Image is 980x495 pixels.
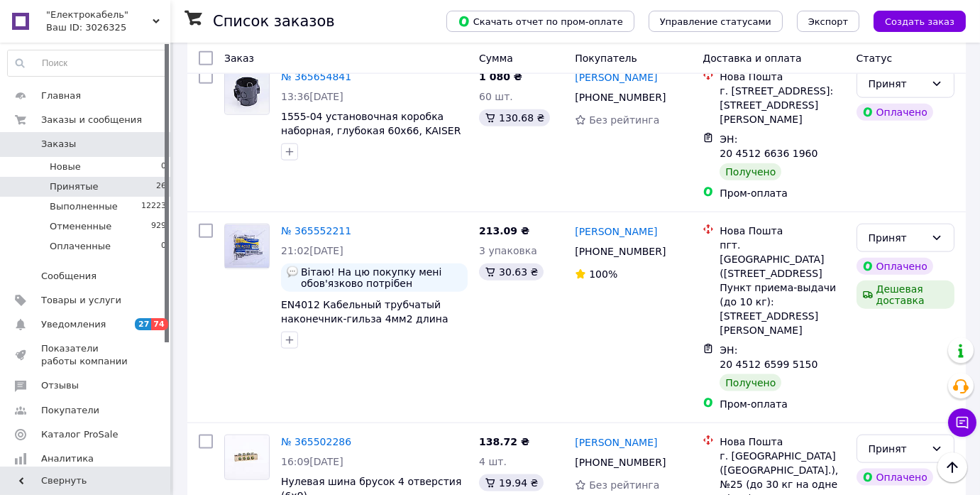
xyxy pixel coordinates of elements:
[41,379,79,392] span: Отзывы
[857,104,933,121] div: Оплачено
[869,441,925,457] div: Принят
[575,435,657,450] a: [PERSON_NAME]
[575,224,657,239] a: [PERSON_NAME]
[446,11,634,32] button: Скачать отчет по пром-оплате
[281,436,351,447] a: № 365502286
[50,240,111,253] span: Оплаченные
[8,50,167,76] input: Поиск
[479,53,513,64] span: Сумма
[948,408,976,437] button: Чат с покупателем
[857,53,893,64] span: Статус
[41,428,118,441] span: Каталог ProSale
[572,452,668,472] div: [PHONE_NUMBER]
[572,87,668,107] div: [PHONE_NUMBER]
[572,241,668,261] div: [PHONE_NUMBER]
[479,225,529,236] span: 213.09 ₴
[937,452,967,482] button: Наверх
[41,404,99,417] span: Покупатели
[41,89,81,102] span: Главная
[41,138,76,151] span: Заказы
[301,266,462,289] span: Вітаю! На цю покупку мені обов'язково потрібен фіскальний чек або видаткову накладну, дякую
[720,186,844,200] div: Пром-оплата
[720,70,844,84] div: Нова Пошта
[41,318,106,331] span: Уведомления
[287,266,298,278] img: :speech_balloon:
[281,91,343,102] span: 13:36[DATE]
[479,456,507,467] span: 4 шт.
[41,342,131,368] span: Показатели работы компании
[589,479,659,491] span: Без рейтинга
[479,109,550,126] div: 130.68 ₴
[161,240,166,253] span: 0
[479,71,522,82] span: 1 080 ₴
[225,70,269,114] img: Фото товару
[479,245,537,256] span: 3 упаковка
[869,76,925,92] div: Принят
[720,238,844,337] div: пгт. [GEOGRAPHIC_DATA] ([STREET_ADDRESS] Пункт приема-выдачи (до 10 кг): [STREET_ADDRESS][PERSON_...
[50,180,99,193] span: Принятые
[720,397,844,411] div: Пром-оплата
[720,163,781,180] div: Получено
[225,224,269,268] img: Фото товару
[479,436,529,447] span: 138.72 ₴
[213,13,335,30] h1: Список заказов
[151,318,167,330] span: 74
[224,53,254,64] span: Заказ
[156,180,166,193] span: 26
[720,224,844,238] div: Нова Пошта
[225,435,269,479] img: Фото товару
[50,200,118,213] span: Выполненные
[141,200,166,213] span: 12223
[50,161,81,173] span: Новые
[859,15,966,26] a: Создать заказ
[589,114,659,126] span: Без рейтинга
[649,11,783,32] button: Управление статусами
[135,318,151,330] span: 27
[41,114,142,126] span: Заказы и сообщения
[575,70,657,85] a: [PERSON_NAME]
[161,161,166,173] span: 0
[797,11,859,32] button: Экспорт
[660,16,771,27] span: Управление статусами
[46,9,153,21] span: "Електрокабель"
[46,21,170,34] div: Ваш ID: 3026325
[857,258,933,275] div: Оплачено
[808,16,848,27] span: Экспорт
[281,299,448,339] a: EN4012 Кабельный трубчатый наконечник-гильза 4мм2 длина 12мм
[281,33,380,45] a: 9 товаров в заказе
[874,11,966,32] button: Создать заказ
[720,84,844,126] div: г. [STREET_ADDRESS]: [STREET_ADDRESS][PERSON_NAME]
[885,16,954,27] span: Создать заказ
[869,230,925,246] div: Принят
[224,435,270,480] a: Фото товару
[703,53,801,64] span: Доставка и оплата
[720,344,817,370] span: ЭН: 20 4512 6599 5150
[479,91,513,102] span: 60 шт.
[41,270,97,283] span: Сообщения
[720,374,781,391] div: Получено
[589,268,617,280] span: 100%
[458,15,623,28] span: Скачать отчет по пром-оплате
[224,70,270,115] a: Фото товару
[857,469,933,486] div: Оплачено
[575,53,637,64] span: Покупатель
[720,435,844,449] div: Нова Пошта
[479,474,544,491] div: 19.94 ₴
[224,224,270,269] a: Фото товару
[41,294,121,307] span: Товары и услуги
[281,225,351,236] a: № 365552211
[281,71,351,82] a: № 365654841
[720,134,817,159] span: ЭН: 20 4512 6636 1960
[50,220,111,233] span: Отмененные
[41,452,94,465] span: Аналитика
[479,263,544,281] div: 30.63 ₴
[151,220,166,233] span: 929
[857,281,954,309] div: Дешевая доставка
[281,245,343,256] span: 21:02[DATE]
[281,111,461,136] a: 1555-04 установочная коробка наборная, глубокая 60x66, KAISER
[281,456,343,467] span: 16:09[DATE]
